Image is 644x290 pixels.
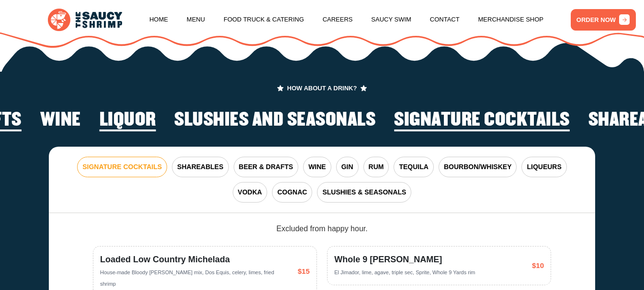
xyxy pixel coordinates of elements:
li: 6 of 6 [174,109,375,133]
span: COGNAC [277,187,307,197]
button: GIN [336,157,359,177]
a: Merchandise Shop [478,1,544,38]
button: SHAREABLES [172,157,228,177]
span: WINE [308,162,326,172]
button: RUM [363,157,389,177]
span: $15 [298,266,310,277]
button: WINE [303,157,331,177]
a: Menu [187,1,205,38]
button: VODKA [233,182,268,203]
button: BOURBON/WHISKEY [439,157,517,177]
button: SIGNATURE COCKTAILS [77,157,167,177]
span: Whole 9 [PERSON_NAME] [334,253,475,266]
span: $10 [532,260,544,271]
h2: Liquor [100,109,156,130]
a: Food Truck & Catering [224,1,304,38]
span: VODKA [238,187,262,197]
span: El Jimador, lime, agave, triple sec, Sprite, Whole 9 Yards rim [334,269,475,275]
a: ORDER NOW [571,9,636,31]
li: 4 of 6 [40,109,81,133]
a: Home [149,1,168,38]
span: SHAREABLES [177,162,223,172]
button: LIQUEURS [521,157,566,177]
span: BOURBON/WHISKEY [444,162,512,172]
span: GIN [341,162,353,172]
div: Excluded from happy hour. [93,223,551,235]
span: RUM [369,162,384,172]
a: Saucy Swim [371,1,411,38]
button: BEER & DRAFTS [234,157,299,177]
img: logo [48,9,122,31]
button: COGNAC [272,182,312,203]
span: Loaded Low Country Michelada [100,253,291,266]
a: Contact [430,1,460,38]
a: Careers [323,1,353,38]
span: BEER & DRAFTS [239,162,294,172]
span: SIGNATURE COCKTAILS [82,162,162,172]
h2: Wine [40,109,81,130]
span: SLUSHIES & SEASONALS [322,187,406,197]
h2: Signature Cocktails [394,109,570,130]
li: 1 of 6 [394,109,570,133]
span: TEQUILA [399,162,428,172]
button: SLUSHIES & SEASONALS [317,182,411,203]
span: House-made Bloody [PERSON_NAME] mix, Dos Equis, celery, limes, fried shrimp [100,269,274,287]
h2: Slushies and Seasonals [174,109,375,130]
li: 5 of 6 [100,109,156,133]
button: TEQUILA [394,157,433,177]
span: LIQUEURS [527,162,561,172]
span: HOW ABOUT A DRINK? [277,85,366,91]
